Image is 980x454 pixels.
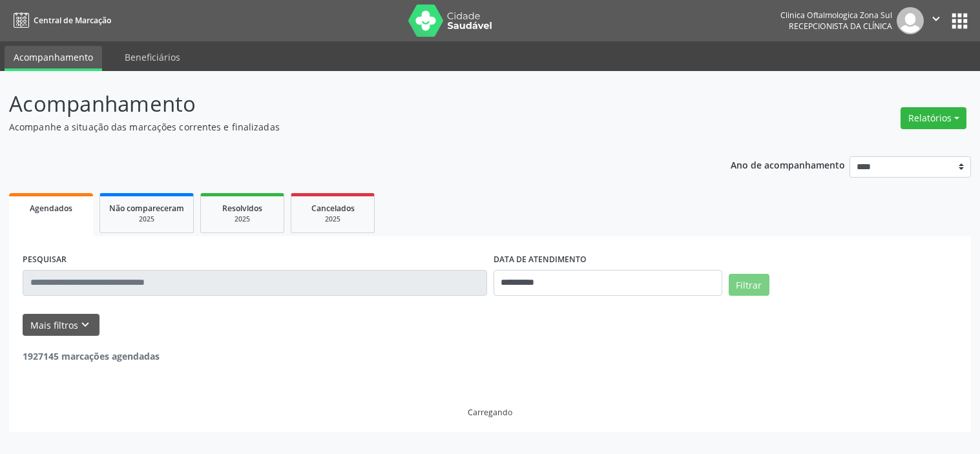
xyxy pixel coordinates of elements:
[729,274,769,296] button: Filtrar
[23,250,67,270] label: PESQUISAR
[9,10,111,31] a: Central de Marcação
[897,7,924,34] img: img
[948,10,971,32] button: apps
[901,107,966,129] button: Relatórios
[109,203,184,214] span: Não compareceram
[780,10,892,21] div: Clinica Oftalmologica Zona Sul
[311,203,355,214] span: Cancelados
[789,21,892,32] span: Recepcionista da clínica
[9,120,682,134] p: Acompanhe a situação das marcações correntes e finalizadas
[494,250,587,270] label: DATA DE ATENDIMENTO
[23,314,99,336] button: Mais filtroskeyboard_arrow_down
[5,46,102,71] a: Acompanhamento
[30,203,72,214] span: Agendados
[210,214,275,224] div: 2025
[23,350,160,362] strong: 1927145 marcações agendadas
[222,203,262,214] span: Resolvidos
[300,214,365,224] div: 2025
[34,15,111,26] span: Central de Marcação
[109,214,184,224] div: 2025
[929,12,943,26] i: 
[116,46,189,68] a: Beneficiários
[468,407,512,418] div: Carregando
[9,88,682,120] p: Acompanhamento
[731,156,845,172] p: Ano de acompanhamento
[78,318,92,332] i: keyboard_arrow_down
[924,7,948,34] button: 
